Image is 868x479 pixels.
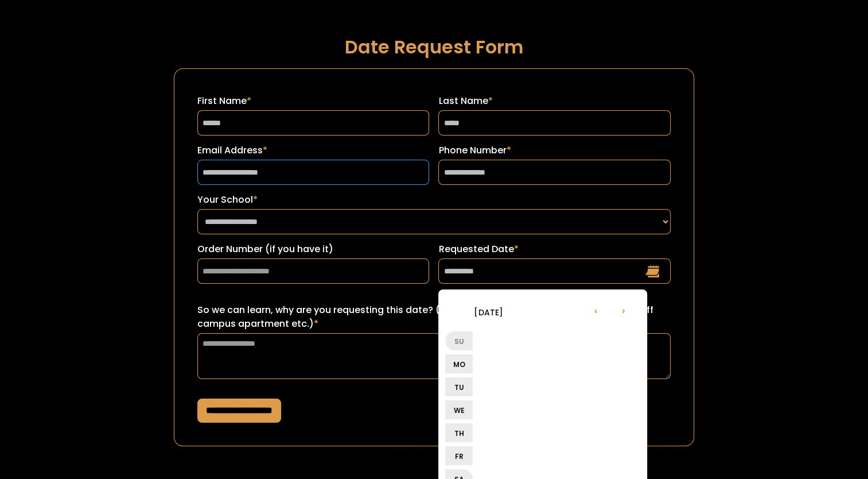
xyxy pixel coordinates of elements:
li: Fr [445,446,473,465]
label: Order Number (if you have it) [197,242,430,256]
label: Your School [197,193,671,207]
li: Mo [445,354,473,373]
li: [DATE] [445,298,531,326]
label: So we can learn, why are you requesting this date? (ex: sorority recruitment, lease turn over for... [197,303,671,331]
label: Requested Date [438,242,671,256]
li: We [445,400,473,419]
label: Last Name [438,94,671,108]
li: ‹ [582,296,609,324]
label: Email Address [197,144,430,157]
li: Tu [445,377,473,396]
form: Request a Date Form [174,68,695,446]
li: › [609,296,637,324]
label: First Name [197,94,430,108]
label: Phone Number [438,144,671,157]
li: Su [445,331,473,350]
li: Th [445,423,473,442]
h1: Date Request Form [174,37,695,57]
